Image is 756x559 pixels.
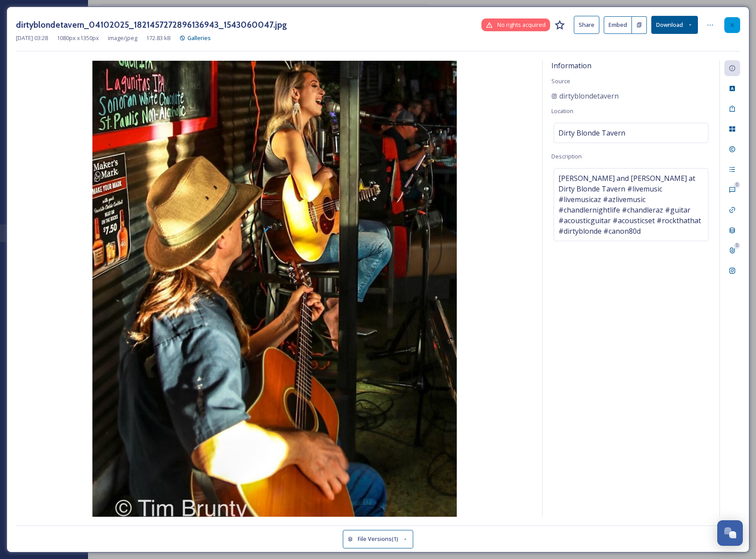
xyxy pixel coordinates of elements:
div: 0 [734,243,740,249]
span: [PERSON_NAME] and [PERSON_NAME] at Dirty Blonde Tavern #livemusic #livemusicaz #azlivemusic #chan... [558,173,704,236]
span: [DATE] 03:28 [16,34,48,42]
span: image/jpeg [108,34,137,42]
button: File Versions(1) [343,530,413,548]
button: Open Chat [717,520,743,546]
span: Source [551,77,570,85]
a: dirtyblondetavern [551,91,619,101]
img: 8f428f69-9948-0611-b030-9a16b138b6db.jpg [16,61,533,517]
button: Share [574,16,599,34]
span: dirtyblondetavern [559,91,619,101]
button: Embed [604,16,632,34]
span: 172.83 kB [146,34,171,42]
button: Download [651,16,698,34]
div: 0 [734,182,740,188]
span: No rights acquired [497,21,546,29]
span: Description [551,152,582,160]
span: Information [551,61,591,70]
h3: dirtyblondetavern_04102025_1821457272896136943_1543060047.jpg [16,18,287,31]
span: Dirty Blonde Tavern [558,128,625,138]
span: Location [551,107,573,115]
span: Galleries [187,34,211,42]
span: 1080 px x 1350 px [57,34,99,42]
